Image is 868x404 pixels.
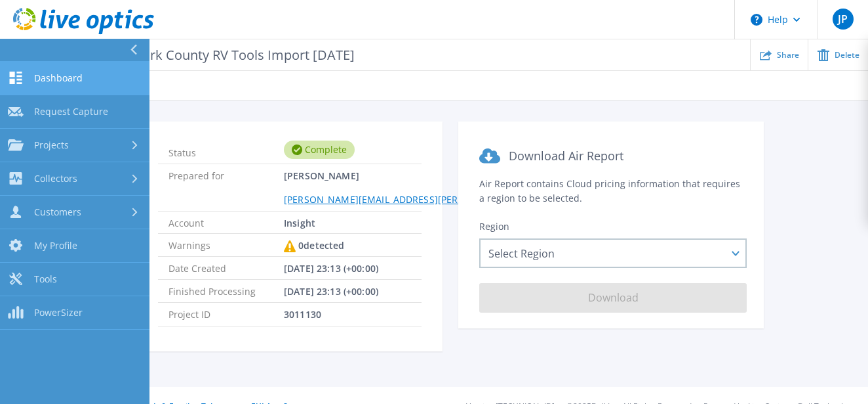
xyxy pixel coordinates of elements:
[168,303,284,325] span: Project ID
[838,14,848,24] span: JP
[34,240,77,252] span: My Profile
[479,283,747,313] button: Download
[284,164,589,210] span: [PERSON_NAME]
[168,141,284,158] span: Status
[479,177,740,204] span: Air Report contains Cloud pricing information that requires a region to be selected.
[168,280,284,302] span: Finished Processing
[34,307,83,319] span: PowerSizer
[284,141,355,159] div: Complete
[122,47,355,62] span: Clark County RV Tools Import [DATE]
[284,212,315,233] span: Insight
[835,51,859,59] span: Delete
[67,47,355,62] p: RVTools
[34,173,77,185] span: Collectors
[284,257,378,279] span: [DATE] 23:13 (+00:00)
[479,220,509,233] span: Region
[34,72,83,84] span: Dashboard
[34,139,69,151] span: Projects
[168,212,284,233] span: Account
[34,206,81,218] span: Customers
[777,51,799,59] span: Share
[168,234,284,256] span: Warnings
[284,303,321,325] span: 3011130
[479,238,747,268] div: Select Region
[34,106,108,118] span: Request Capture
[509,148,623,164] span: Download Air Report
[34,273,57,285] span: Tools
[284,280,378,302] span: [DATE] 23:13 (+00:00)
[168,164,284,210] span: Prepared for
[284,193,589,206] a: [PERSON_NAME][EMAIL_ADDRESS][PERSON_NAME][DOMAIN_NAME]
[168,257,284,279] span: Date Created
[284,234,344,258] div: 0 detected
